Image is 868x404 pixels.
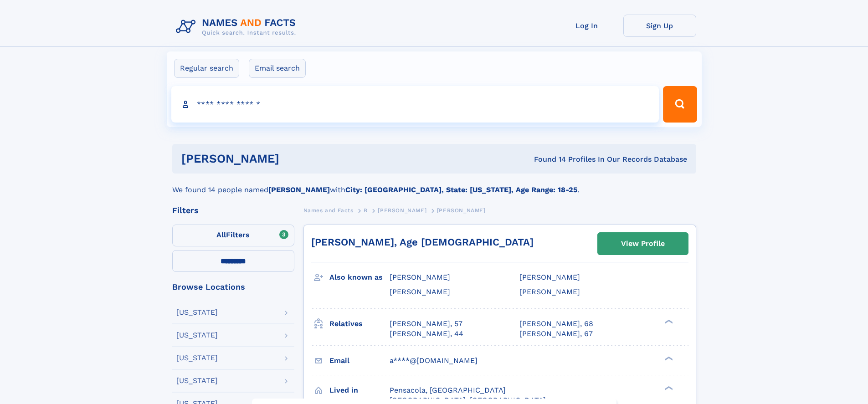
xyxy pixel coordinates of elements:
div: ❯ [663,318,673,324]
div: ❯ [663,355,673,361]
div: Filters [172,206,294,215]
span: B [364,207,368,214]
label: Filters [172,225,294,246]
div: We found 14 people named with . [172,174,696,195]
span: [PERSON_NAME] [390,273,450,281]
span: Pensacola, [GEOGRAPHIC_DATA] [390,386,506,394]
span: [PERSON_NAME] [519,287,580,296]
h3: Relatives [329,316,390,332]
a: [PERSON_NAME], 67 [519,329,593,339]
span: [PERSON_NAME] [519,273,580,281]
b: [PERSON_NAME] [268,185,330,194]
span: [PERSON_NAME] [378,207,426,214]
input: search input [171,86,659,123]
b: City: [GEOGRAPHIC_DATA], State: [US_STATE], Age Range: 18-25 [345,185,577,194]
span: [PERSON_NAME] [390,287,450,296]
a: Names and Facts [303,205,354,216]
div: [US_STATE] [176,309,218,316]
a: B [364,205,368,216]
div: [US_STATE] [176,332,218,339]
h3: Also known as [329,270,390,285]
div: [US_STATE] [176,354,218,362]
span: [PERSON_NAME] [437,207,486,214]
div: ❯ [663,385,673,391]
a: View Profile [598,233,688,255]
a: Sign Up [623,15,696,37]
h3: Email [329,353,390,368]
button: Search Button [663,86,697,123]
div: [US_STATE] [176,377,218,384]
img: Logo Names and Facts [172,15,303,39]
a: [PERSON_NAME], Age [DEMOGRAPHIC_DATA] [311,236,534,248]
a: [PERSON_NAME], 57 [390,319,462,329]
div: Found 14 Profiles In Our Records Database [406,154,687,164]
h1: [PERSON_NAME] [181,153,407,164]
a: [PERSON_NAME] [378,205,426,216]
label: Email search [249,59,306,78]
a: [PERSON_NAME], 68 [519,319,593,329]
div: Browse Locations [172,283,294,291]
h3: Lived in [329,383,390,398]
span: All [216,230,226,239]
label: Regular search [174,59,239,78]
div: View Profile [621,233,665,254]
a: Log In [550,15,623,37]
a: [PERSON_NAME], 44 [390,329,463,339]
